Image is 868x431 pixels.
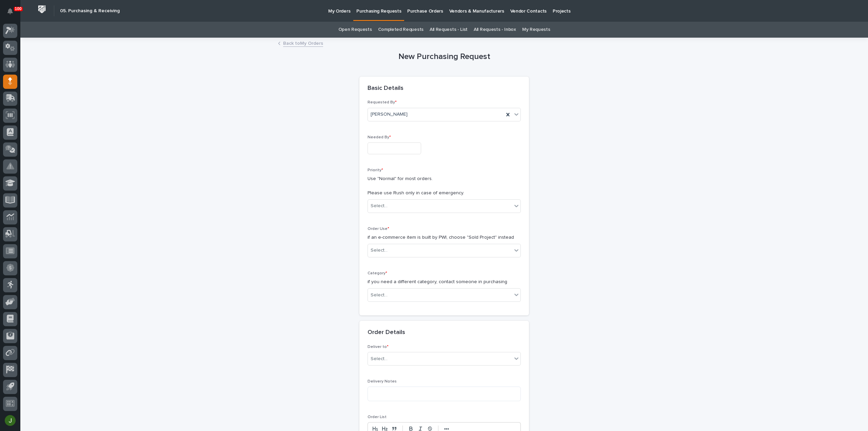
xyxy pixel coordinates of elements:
[368,234,521,241] p: if an e-commerce item is built by PWI, choose "Sold Project" instead
[368,415,387,419] span: Order List
[371,202,388,210] div: Select...
[368,271,387,275] span: Category
[359,52,529,62] h1: New Purchasing Request
[368,329,405,336] h2: Order Details
[368,100,397,104] span: Requested By
[371,247,388,254] div: Select...
[283,39,323,47] a: Back toMy Orders
[338,22,372,38] a: Open Requests
[430,22,468,38] a: All Requests - List
[368,227,389,231] span: Order Use
[368,85,403,92] h2: Basic Details
[474,22,516,38] a: All Requests - Inbox
[3,4,17,18] button: Notifications
[3,413,17,428] button: users-avatar
[368,278,521,286] p: if you need a different category, contact someone in purchasing
[8,8,17,19] div: Notifications100
[36,3,48,16] img: Workspace Logo
[522,22,550,38] a: My Requests
[371,292,388,299] div: Select...
[60,8,120,14] h2: 05. Purchasing & Receiving
[368,168,383,172] span: Priority
[371,111,408,118] span: [PERSON_NAME]
[368,175,521,196] p: Use "Normal" for most orders. Please use Rush only in case of emergency.
[371,355,388,363] div: Select...
[368,379,397,384] span: Delivery Notes
[378,22,423,38] a: Completed Requests
[368,135,391,139] span: Needed By
[368,345,389,349] span: Deliver to
[15,6,22,11] p: 100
